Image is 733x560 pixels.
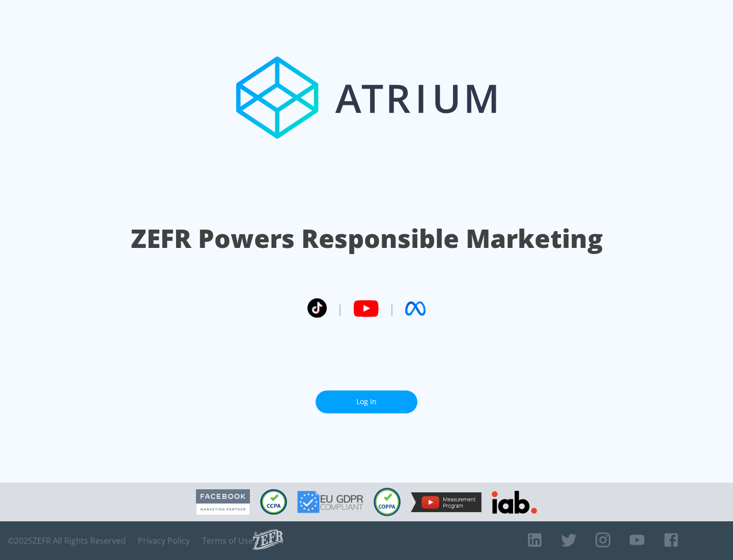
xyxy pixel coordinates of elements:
img: IAB [492,491,537,514]
img: Facebook Marketing Partner [196,489,250,515]
img: CCPA Compliant [260,489,287,515]
a: Terms of Use [202,536,253,546]
a: Log In [316,390,417,413]
h1: ZEFR Powers Responsible Marketing [131,221,603,256]
a: Privacy Policy [138,536,190,546]
img: GDPR Compliant [297,491,363,513]
span: | [337,301,343,316]
img: COPPA Compliant [374,488,401,516]
span: | [389,301,395,316]
span: © 2025 ZEFR All Rights Reserved [8,536,126,546]
img: YouTube Measurement Program [411,492,482,512]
